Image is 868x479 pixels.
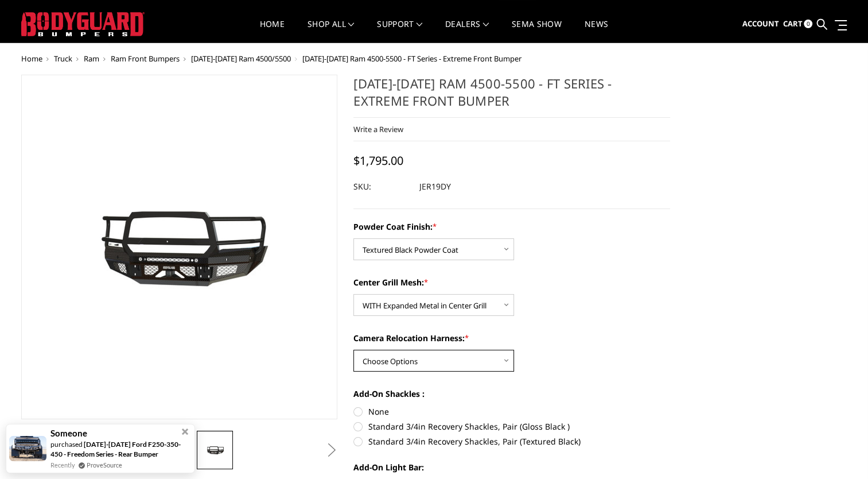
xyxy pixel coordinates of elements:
[50,460,75,470] span: Recently
[353,420,670,432] label: Standard 3/4in Recovery Shackles, Pair (Gloss Black )
[353,176,411,197] dt: SKU:
[353,405,670,418] label: None
[260,20,285,43] a: Home
[353,388,670,400] label: Add-On Shackles :
[50,428,87,438] span: Someone
[353,124,403,134] a: Write a Review
[353,461,670,473] label: Add-On Light Bar:
[353,332,670,344] label: Camera Relocation Harness:
[87,461,122,469] a: ProveSource
[302,53,521,64] span: [DATE]-[DATE] Ram 4500-5500 - FT Series - Extreme Front Bumper
[84,53,99,64] a: Ram
[21,12,145,36] img: BODYGUARD BUMPERS
[512,20,562,43] a: SEMA Show
[21,53,42,64] a: Home
[54,53,72,64] a: Truck
[377,20,422,43] a: Support
[783,9,812,40] a: Cart 0
[200,443,229,457] img: 2019-2025 Ram 4500-5500 - FT Series - Extreme Front Bumper
[323,442,340,459] button: Next
[353,75,670,118] h1: [DATE]-[DATE] Ram 4500-5500 - FT Series - Extreme Front Bumper
[353,435,670,447] label: Standard 3/4in Recovery Shackles, Pair (Textured Black)
[353,276,670,288] label: Center Grill Mesh:
[742,9,779,40] a: Account
[50,440,83,449] span: purchased
[9,436,46,461] img: provesource social proof notification image
[783,18,802,29] span: Cart
[742,18,779,29] span: Account
[585,20,608,43] a: News
[111,53,180,64] a: Ram Front Bumpers
[21,75,338,419] a: 2019-2025 Ram 4500-5500 - FT Series - Extreme Front Bumper
[308,20,354,43] a: shop all
[445,20,489,43] a: Dealers
[50,440,181,458] a: [DATE]-[DATE] Ford F250-350-450 - Freedom Series - Rear Bumper
[419,176,451,197] dd: JER19DY
[353,153,403,168] span: $1,795.00
[191,53,291,64] a: [DATE]-[DATE] Ram 4500/5500
[804,20,812,28] span: 0
[353,221,670,233] label: Powder Coat Finish:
